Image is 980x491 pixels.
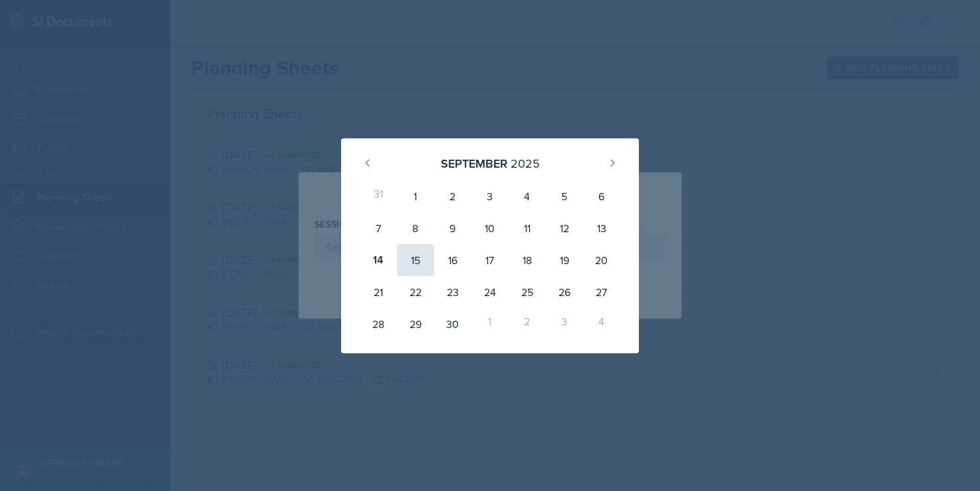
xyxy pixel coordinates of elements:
[546,212,583,244] div: 12
[546,180,583,212] div: 5
[583,180,620,212] div: 6
[509,244,546,276] div: 18
[471,180,509,212] div: 3
[583,308,620,340] div: 4
[546,276,583,308] div: 26
[360,244,397,276] div: 14
[434,308,471,340] div: 30
[546,244,583,276] div: 19
[360,308,397,340] div: 28
[583,276,620,308] div: 27
[434,276,471,308] div: 23
[509,180,546,212] div: 4
[583,244,620,276] div: 20
[546,308,583,340] div: 3
[360,276,397,308] div: 21
[509,212,546,244] div: 11
[509,308,546,340] div: 2
[397,276,434,308] div: 22
[583,212,620,244] div: 13
[434,180,471,212] div: 2
[471,308,509,340] div: 1
[397,244,434,276] div: 15
[471,244,509,276] div: 17
[434,244,471,276] div: 16
[471,212,509,244] div: 10
[511,154,540,172] div: 2025
[397,180,434,212] div: 1
[397,212,434,244] div: 8
[471,276,509,308] div: 24
[360,212,397,244] div: 7
[509,276,546,308] div: 25
[434,212,471,244] div: 9
[360,180,397,212] div: 31
[397,308,434,340] div: 29
[441,154,507,172] div: September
